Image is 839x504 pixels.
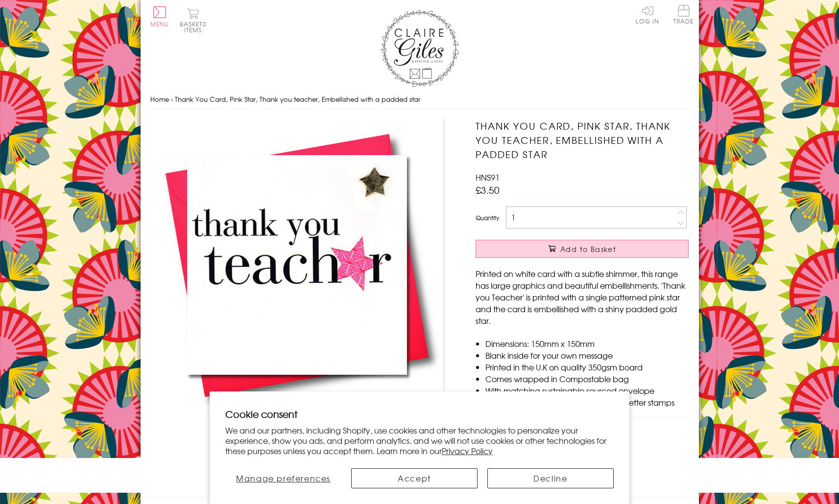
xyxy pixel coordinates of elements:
button: Decline [487,468,614,488]
span: Menu [150,20,169,28]
img: Thank You Card, Pink Star, Thank you teacher, Embellished with a padded star [150,119,444,412]
h1: Thank You Card, Pink Star, Thank you teacher, Embellished with a padded star [476,119,689,161]
li: Comes wrapped in Compostable bag [485,373,689,385]
label: Quantity [476,213,499,222]
li: Dimensions: 150mm x 150mm [485,338,689,349]
span: HNS91 [476,171,500,183]
p: Printed on white card with a subtle shimmer, this range has large graphics and beautiful embellis... [476,268,689,326]
button: Manage preferences [225,468,341,488]
span: › [171,94,173,104]
li: Blank inside for your own message [485,349,689,361]
button: Add to Basket [476,240,689,258]
a: Home [150,94,169,104]
span: Manage preferences [236,472,331,484]
nav: breadcrumbs [150,90,689,110]
span: Add to Basket [560,244,616,254]
a: Privacy Policy [442,445,493,457]
button: Basket0 items [180,8,207,33]
button: Accept [351,468,478,488]
span: £3.50 [476,183,500,197]
span: Trade [673,5,694,24]
a: Trade [673,5,694,26]
p: We and our partners, including Shopify, use cookies and other technologies to personalize your ex... [225,425,614,456]
span: Thank You Card, Pink Star, Thank you teacher, Embellished with a padded star [175,94,420,104]
span: 0 items [184,20,207,34]
button: Menu [150,6,169,27]
li: With matching sustainable sourced envelope [485,385,689,396]
li: Printed in the U.K on quality 350gsm board [485,361,689,373]
img: Claire Giles Greetings Cards [381,10,459,87]
h2: Cookie consent [225,407,614,421]
a: Log In [636,5,659,24]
